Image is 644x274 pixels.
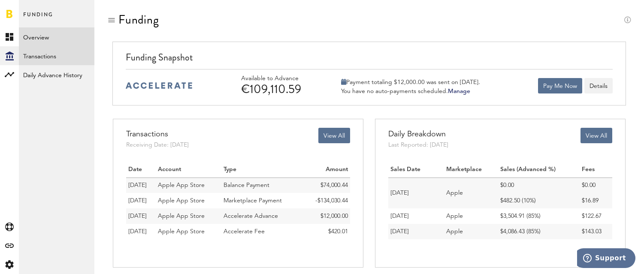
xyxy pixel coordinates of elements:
[444,208,499,224] td: Apple
[580,178,612,193] td: $0.00
[241,75,323,82] div: Available to Advance
[580,162,612,178] th: Fees
[320,213,348,219] span: $12,000.00
[444,224,499,239] td: Apple
[126,162,155,178] th: Date
[19,65,94,84] a: Daily Advance History
[224,182,269,188] span: Balance Payment
[302,178,350,193] td: $74,000.44
[128,229,147,235] span: [DATE]
[498,178,579,193] td: $0.00
[580,193,612,208] td: $16.89
[341,78,480,86] div: Payment totaling $12,000.00 was sent on [DATE].
[158,198,205,204] span: Apple App Store
[584,78,613,93] button: Details
[241,82,323,96] div: €109,110.59
[315,198,348,204] span: -$134,030.44
[444,162,499,178] th: Marketplace
[498,224,579,239] td: $4,086.43 (85%)
[126,193,155,208] td: 04.09.25
[23,9,53,27] span: Funding
[126,128,189,141] div: Transactions
[224,198,282,204] span: Marketplace Payment
[126,208,155,224] td: 03.09.25
[224,229,265,235] span: Accelerate Fee
[126,141,189,149] div: Receiving Date: [DATE]
[388,128,448,141] div: Daily Breakdown
[328,229,348,235] span: $420.01
[221,224,302,239] td: Accelerate Fee
[158,229,205,235] span: Apple App Store
[156,208,222,224] td: Apple App Store
[538,78,582,93] button: Pay Me Now
[302,193,350,208] td: -$134,030.44
[302,162,350,178] th: Amount
[128,182,147,188] span: [DATE]
[156,224,222,239] td: Apple App Store
[580,208,612,224] td: $122.67
[126,51,613,69] div: Funding Snapshot
[388,141,448,149] div: Last Reported: [DATE]
[388,178,444,208] td: [DATE]
[318,128,350,143] button: View All
[126,224,155,239] td: 03.09.25
[158,213,205,219] span: Apple App Store
[448,88,470,94] a: Manage
[388,208,444,224] td: [DATE]
[19,46,94,65] a: Transactions
[221,208,302,224] td: Accelerate Advance
[156,162,222,178] th: Account
[388,162,444,178] th: Sales Date
[580,224,612,239] td: $143.03
[19,27,94,46] a: Overview
[126,178,155,193] td: 05.09.25
[498,193,579,208] td: $482.50 (10%)
[302,224,350,239] td: $420.01
[118,13,159,27] div: Funding
[128,198,147,204] span: [DATE]
[498,162,579,178] th: Sales (Advanced %)
[577,248,635,270] iframe: Opens a widget where you can find more information
[498,208,579,224] td: $3,504.91 (85%)
[126,82,192,89] img: accelerate-medium-blue-logo.svg
[156,178,222,193] td: Apple App Store
[156,193,222,208] td: Apple App Store
[221,193,302,208] td: Marketplace Payment
[158,182,205,188] span: Apple App Store
[302,208,350,224] td: $12,000.00
[581,128,612,143] button: View All
[444,178,499,208] td: Apple
[341,87,480,95] div: You have no auto-payments scheduled.
[221,162,302,178] th: Type
[221,178,302,193] td: Balance Payment
[320,182,348,188] span: $74,000.44
[388,224,444,239] td: [DATE]
[128,213,147,219] span: [DATE]
[224,213,278,219] span: Accelerate Advance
